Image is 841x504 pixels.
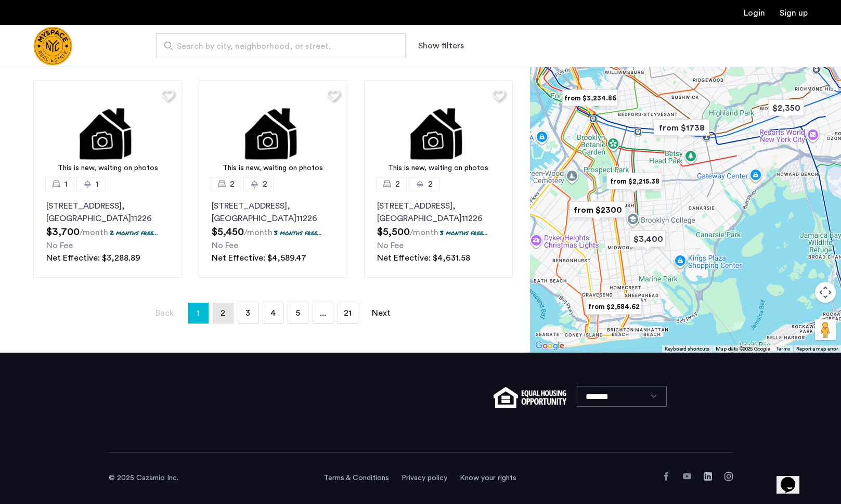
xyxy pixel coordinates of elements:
[533,339,567,353] a: Open this area in Google Maps (opens a new window)
[581,295,645,318] div: from $2,584.62
[324,473,389,483] a: Terms and conditions
[377,227,410,237] span: $5,500
[716,346,770,352] span: Map data ©2025 Google
[64,178,68,190] span: 1
[197,305,200,321] span: 1
[777,345,790,353] a: Terms
[199,80,347,184] a: This is new, waiting on photos
[33,80,182,184] img: 1.gif
[33,303,513,324] nav: Pagination
[245,309,250,317] span: 3
[199,80,347,184] img: 1.gif
[320,309,326,317] span: ...
[33,27,72,66] img: logo
[764,96,808,120] div: $2,350
[371,303,392,323] a: Next
[602,170,666,193] div: from $2,215.38
[204,163,342,174] div: This is new, waiting on photos
[177,40,377,53] span: Search by city, neighborhood, or street.
[704,472,712,481] a: LinkedIn
[212,227,244,237] span: $5,450
[533,339,567,353] img: Google
[46,241,73,250] span: No Fee
[110,228,158,237] p: 2 months free...
[156,309,174,317] span: Back
[369,163,508,174] div: This is new, waiting on photos
[565,198,629,222] div: from $2300
[109,474,178,482] span: © 2025 Cazamio Inc.
[796,345,838,353] a: Report a map error
[683,472,691,481] a: YouTube
[96,178,99,190] span: 1
[80,228,108,237] sub: /month
[494,387,566,408] img: equal-housing.png
[460,473,516,483] a: Know your rights
[577,386,667,407] select: Language select
[156,33,406,58] input: Apartment Search
[230,178,235,190] span: 2
[777,462,810,494] iframe: chat widget
[46,227,80,237] span: $3,700
[38,163,177,174] div: This is new, waiting on photos
[665,345,709,353] button: Keyboard shortcuts
[377,241,404,250] span: No Fee
[244,228,273,237] sub: /month
[221,309,225,317] span: 2
[724,472,733,481] a: Instagram
[270,309,276,317] span: 4
[212,241,238,250] span: No Fee
[263,178,267,190] span: 2
[815,319,836,340] button: Drag Pegman onto the map to open Street View
[662,472,670,481] a: Facebook
[780,9,808,17] a: Registration
[440,228,488,237] p: 3 months free...
[626,227,670,251] div: $3,400
[418,40,464,52] button: Show or hide filters
[295,309,300,317] span: 5
[344,309,352,317] span: 21
[33,80,182,184] a: This is new, waiting on photos
[212,200,334,225] p: [STREET_ADDRESS] 11226
[364,80,513,184] a: This is new, waiting on photos
[428,178,433,190] span: 2
[558,86,622,110] div: from $3,234.86
[402,473,447,483] a: Privacy policy
[650,116,714,139] div: from $1738
[364,184,513,278] a: 22[STREET_ADDRESS], [GEOGRAPHIC_DATA]112263 months free...No FeeNet Effective: $4,631.58
[377,200,500,225] p: [STREET_ADDRESS] 11226
[274,228,322,237] p: 3 months free...
[395,178,400,190] span: 2
[744,9,765,17] a: Login
[46,200,169,225] p: [STREET_ADDRESS] 11226
[364,80,513,184] img: 1.gif
[377,254,470,262] span: Net Effective: $4,631.58
[212,254,306,262] span: Net Effective: $4,589.47
[815,282,836,303] button: Map camera controls
[33,184,182,278] a: 11[STREET_ADDRESS], [GEOGRAPHIC_DATA]112262 months free...No FeeNet Effective: $3,288.89
[199,184,347,278] a: 22[STREET_ADDRESS], [GEOGRAPHIC_DATA]112263 months free...No FeeNet Effective: $4,589.47
[410,228,438,237] sub: /month
[46,254,140,262] span: Net Effective: $3,288.89
[33,27,72,66] a: Cazamio Logo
